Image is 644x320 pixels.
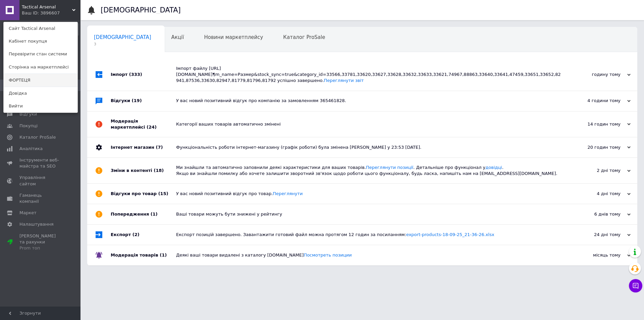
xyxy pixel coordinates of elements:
span: (2) [132,232,140,237]
a: Посмотреть позиции [304,253,352,258]
div: Prom топ [19,245,62,251]
div: Відгуки [111,91,176,111]
a: Вийти [4,100,77,112]
span: [PERSON_NAME] та рахунки [19,233,62,252]
span: (1) [151,212,158,217]
a: Перевірити стан системи [4,48,77,60]
a: Переглянути [273,191,303,196]
div: У вас новий позитивний відгук про компанію за замовленням 365461828. [176,98,563,104]
a: Переглянути звіт [324,78,364,83]
span: Каталог ProSale [283,34,325,40]
div: 20 годин тому [563,144,631,150]
button: Чат з покупцем [629,279,642,292]
div: Функціональність роботи інтернет-магазину (графік роботи) була змінена [PERSON_NAME] у 23:53 [DATE]. [176,144,563,150]
div: 2 дні тому [563,168,631,174]
h1: [DEMOGRAPHIC_DATA] [101,6,181,14]
a: Сторінка на маркетплейсі [4,61,77,74]
span: Аналітика [19,146,43,152]
div: місяць тому [563,252,631,258]
span: (333) [129,72,142,77]
span: (18) [154,168,164,173]
div: 4 години тому [563,98,631,104]
a: Сайт Tactical Arsenal [4,22,77,35]
span: Акції [171,34,184,40]
div: 24 дні тому [563,232,631,238]
div: Попередження [111,204,176,224]
span: Каталог ProSale [19,134,56,140]
div: годину тому [563,72,631,78]
span: Управління сайтом [19,175,62,187]
div: Експорт позицій завершено. Завантажити готовий файл можна протягом 12 годин за посиланням: [176,232,563,238]
div: Модерація маркетплейсі [111,111,176,137]
span: (7) [156,145,163,150]
div: Інтернет магазин [111,137,176,157]
span: Інструменти веб-майстра та SEO [19,157,62,169]
div: Ми знайшли та автоматично заповнили деякі характеристики для ваших товарів. . Детальніше про функ... [176,165,563,177]
span: (19) [132,98,142,103]
div: Зміни в контенті [111,158,176,183]
div: Ваші товари можуть бути знижені у рейтингу [176,211,563,217]
div: Деякі ваші товари видалені з каталогу [DOMAIN_NAME] [176,252,563,258]
a: довідці [485,165,502,170]
div: Імпорт [111,59,176,91]
div: Експорт [111,225,176,245]
span: (24) [147,125,157,130]
a: Переглянути позиції [366,165,413,170]
a: export-products-18-09-25_21-36-26.xlsx [406,232,494,237]
span: (15) [158,191,168,196]
div: Ваш ID: 3896607 [22,10,50,16]
div: 4 дні тому [563,191,631,197]
a: ФОРТЕЦЯ [4,74,77,87]
div: Категорії ваших товарів автоматично змінені [176,121,563,127]
span: Відгуки [19,111,37,117]
span: [DEMOGRAPHIC_DATA] [94,34,151,40]
div: Відгуки про товар [111,184,176,204]
span: Маркет [19,210,37,216]
a: Довідка [4,87,77,100]
div: 14 годин тому [563,121,631,127]
div: Модерація товарів [111,245,176,265]
span: 3 [94,42,151,47]
span: Новини маркетплейсу [204,34,263,40]
span: Налаштування [19,221,54,227]
span: Гаманець компанії [19,192,62,204]
a: Кабінет покупця [4,35,77,48]
span: Покупці [19,123,38,129]
div: 6 днів тому [563,211,631,217]
div: У вас новий позитивний відгук про товар. [176,191,563,197]
span: (1) [160,253,167,258]
span: Tactical Arsenal [22,4,72,10]
div: Імпорт файлу [URL][DOMAIN_NAME]¶m_name=Размер&stock_sync=true&category_id=33566,33781,33620,33627... [176,65,563,84]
